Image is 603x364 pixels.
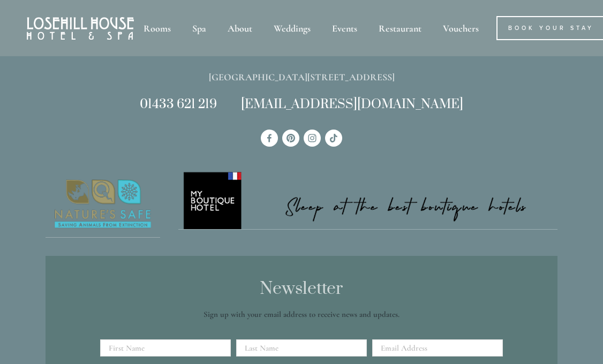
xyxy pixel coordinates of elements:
[46,69,557,86] p: [GEOGRAPHIC_DATA][STREET_ADDRESS]
[433,16,488,40] a: Vouchers
[369,16,431,40] div: Restaurant
[178,170,558,230] a: My Boutique Hotel - Logo
[134,16,180,40] div: Rooms
[241,96,463,112] a: [EMAIL_ADDRESS][DOMAIN_NAME]
[322,16,367,40] div: Events
[104,308,499,321] p: Sign up with your email address to receive news and updates.
[104,279,499,299] h2: Newsletter
[183,16,216,40] div: Spa
[282,130,299,147] a: Pinterest
[46,170,160,238] a: Nature's Safe - Logo
[261,130,278,147] a: Losehill House Hotel & Spa
[46,170,160,238] img: Nature's Safe - Logo
[236,339,367,357] input: Last Name
[178,170,558,230] img: My Boutique Hotel - Logo
[304,130,321,147] a: Instagram
[325,130,342,147] a: TikTok
[100,339,231,357] input: First Name
[140,96,217,112] a: 01433 621 219
[372,339,503,357] input: Email Address
[27,17,134,40] img: Losehill House
[218,16,262,40] div: About
[264,16,320,40] div: Weddings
